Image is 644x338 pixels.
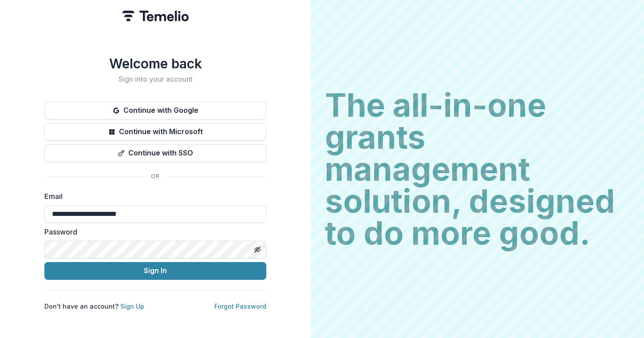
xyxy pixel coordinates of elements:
[44,302,144,311] p: Don't have an account?
[44,144,266,162] button: Continue with SSO
[44,102,266,119] button: Continue with Google
[44,56,266,72] h1: Welcome back
[250,243,265,257] button: Toggle password visibility
[44,75,266,84] h2: Sign into your account
[120,302,144,310] a: Sign Up
[214,302,266,310] a: Forgot Password
[44,227,261,237] label: Password
[44,191,261,202] label: Email
[122,11,189,21] img: Temelio
[44,123,266,141] button: Continue with Microsoft
[44,262,266,280] button: Sign In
